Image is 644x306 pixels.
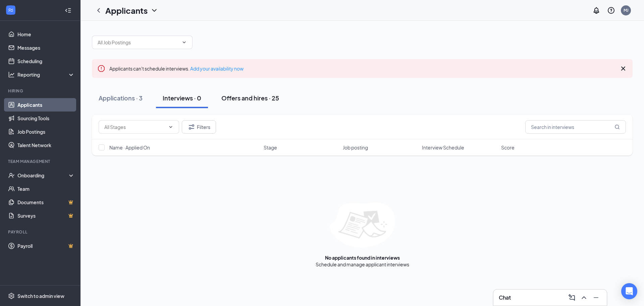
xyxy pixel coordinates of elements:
[104,123,165,131] input: All Stages
[17,28,75,41] a: Home
[624,7,629,13] div: MJ
[105,5,148,16] h1: Applicants
[579,292,589,303] button: ChevronUp
[316,261,409,268] div: Schedule and manage applicant interviews
[95,6,103,14] svg: ChevronLeft
[187,123,196,131] svg: Filter
[591,292,601,303] button: Minimize
[221,94,279,102] div: Offers and hires · 25
[592,6,600,14] svg: Notifications
[163,94,201,102] div: Interviews · 0
[17,172,69,179] div: Onboarding
[621,283,637,299] div: Open Intercom Messenger
[181,40,187,45] svg: ChevronDown
[98,39,179,46] input: All Job Postings
[343,144,368,151] span: Job posting
[325,254,400,261] div: No applicants found in interviews
[499,294,511,301] h3: Chat
[17,293,64,299] div: Switch to admin view
[422,144,464,151] span: Interview Schedule
[109,144,150,151] span: Name · Applied On
[168,124,173,130] svg: ChevronDown
[8,71,15,78] svg: Analysis
[99,94,143,102] div: Applications · 3
[17,138,75,152] a: Talent Network
[8,229,73,235] div: Payroll
[580,294,588,302] svg: ChevronUp
[619,64,627,73] svg: Cross
[525,120,626,134] input: Search in interviews
[109,65,244,72] span: Applicants can't schedule interviews.
[17,54,75,68] a: Scheduling
[501,144,515,151] span: Score
[264,144,277,151] span: Stage
[17,195,75,209] a: DocumentsCrown
[8,88,73,94] div: Hiring
[567,292,577,303] button: ComposeMessage
[330,203,395,248] img: empty-state
[568,294,576,302] svg: ComposeMessage
[607,6,615,14] svg: QuestionInfo
[8,159,73,164] div: Team Management
[8,172,15,179] svg: UserCheck
[8,293,15,299] svg: Settings
[614,124,620,130] svg: MagnifyingGlass
[190,65,244,72] a: Add your availability now
[7,7,14,13] svg: WorkstreamLogo
[17,41,75,54] a: Messages
[65,7,71,14] svg: Collapse
[592,294,600,302] svg: Minimize
[17,98,75,112] a: Applicants
[17,209,75,222] a: SurveysCrown
[17,182,75,195] a: Team
[17,125,75,138] a: Job Postings
[17,71,75,78] div: Reporting
[150,6,158,14] svg: ChevronDown
[182,120,216,134] button: Filter Filters
[97,64,105,73] svg: Error
[17,112,75,125] a: Sourcing Tools
[17,239,75,253] a: PayrollCrown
